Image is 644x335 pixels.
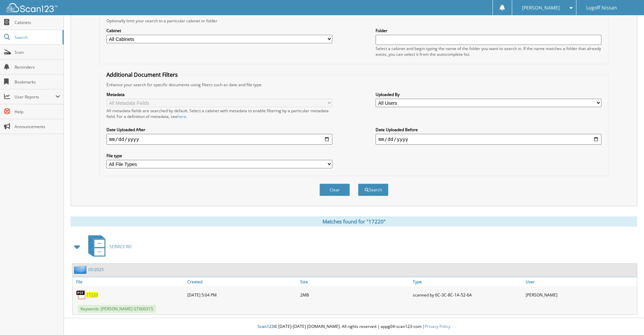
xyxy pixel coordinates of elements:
[106,127,332,133] label: Date Uploaded After
[103,18,605,24] div: Optionally limit your search to a particular cabinet or folder
[411,288,524,302] div: scanned by 6C-3C-8C-1A-52-6A
[106,28,332,33] label: Cabinet
[78,305,156,313] span: Keywords: [PERSON_NAME] GT600315
[76,290,86,300] img: PDF.png
[15,34,59,40] span: Search
[299,288,411,302] div: 2MB
[15,64,60,70] span: Reminders
[106,108,332,119] div: All metadata fields are searched by default. Select a cabinet with metadata to enable filtering b...
[586,6,617,10] span: Lugoff Nissan
[73,277,186,286] a: File
[376,127,601,133] label: Date Uploaded Before
[7,3,57,12] img: scan123-logo-white.svg
[71,216,637,226] div: Matches found for "17220"
[15,49,60,55] span: Scan
[15,20,60,25] span: Cabinets
[358,184,388,196] button: Search
[110,244,132,249] span: SERVICE RO
[376,46,601,57] div: Select a cabinet and begin typing the name of the folder you want to search in. If the name match...
[376,28,601,33] label: Folder
[522,6,560,10] span: [PERSON_NAME]
[524,288,637,302] div: [PERSON_NAME]
[610,303,644,335] iframe: Chat Widget
[177,114,186,119] a: here
[103,82,605,88] div: Enhance your search for specific documents using filters such as date and file type.
[524,277,637,286] a: User
[15,109,60,115] span: Help
[106,92,332,97] label: Metadata
[106,134,332,145] input: start
[86,292,98,298] a: 17220
[106,153,332,159] label: File type
[376,92,601,97] label: Uploaded By
[74,265,88,274] img: folder2.png
[15,124,60,129] span: Announcements
[186,277,299,286] a: Created
[299,277,411,286] a: Size
[84,233,132,260] a: SERVICE RO
[319,184,350,196] button: Clear
[186,288,299,302] div: [DATE] 5:04 PM
[15,79,60,85] span: Bookmarks
[376,134,601,145] input: end
[103,71,181,78] legend: Additional Document Filters
[411,277,524,286] a: Type
[15,94,55,100] span: User Reports
[258,324,274,329] span: Scan123
[425,324,450,329] a: Privacy Policy
[64,318,644,335] div: © [DATE]-[DATE] [DOMAIN_NAME]. All rights reserved | appg04-scan123-com |
[88,267,104,272] a: 05/2025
